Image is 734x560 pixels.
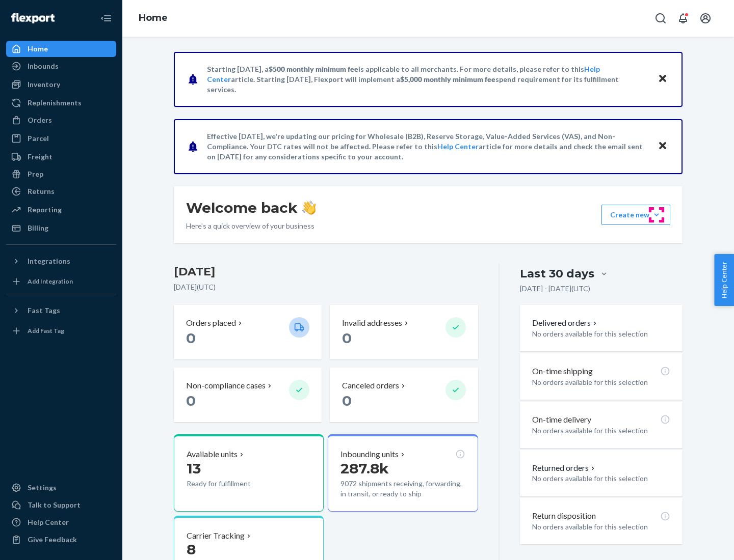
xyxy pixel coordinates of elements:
[28,305,60,316] div: Fast Tags
[6,149,116,165] a: Freight
[6,166,116,182] a: Prep
[6,130,116,147] a: Parcel
[28,277,73,286] div: Add Integration
[28,483,57,493] div: Settings
[187,479,281,489] p: Ready for fulfillment
[714,254,734,306] button: Help Center
[532,462,597,474] button: Returned orders
[28,500,81,510] div: Talk to Support
[28,133,49,144] div: Parcel
[174,368,322,422] button: Non-compliance cases 0
[186,329,196,347] span: 0
[174,282,478,292] p: [DATE] ( UTC )
[186,380,266,391] p: Non-compliance cases
[6,480,116,496] a: Settings
[186,392,196,409] span: 0
[139,12,168,23] a: Home
[174,264,478,280] h3: [DATE]
[532,473,670,484] p: No orders available for this selection
[6,273,116,290] a: Add Integration
[28,79,60,90] div: Inventory
[437,142,479,151] a: Help Center
[6,41,116,57] a: Home
[187,449,238,460] p: Available units
[532,317,599,329] button: Delivered orders
[186,221,316,231] p: Here’s a quick overview of your business
[28,223,48,233] div: Billing
[302,201,316,215] img: hand-wave emoji
[28,44,48,54] div: Home
[28,169,43,179] div: Prep
[532,366,593,377] p: On-time shipping
[650,8,671,29] button: Open Search Box
[6,95,116,111] a: Replenishments
[6,497,116,513] a: Talk to Support
[330,368,478,422] button: Canceled orders 0
[656,72,669,87] button: Close
[130,4,176,33] ol: breadcrumbs
[6,183,116,200] a: Returns
[6,76,116,93] a: Inventory
[28,517,69,527] div: Help Center
[340,479,465,499] p: 9072 shipments receiving, forwarding, in transit, or ready to ship
[532,329,670,339] p: No orders available for this selection
[330,305,478,359] button: Invalid addresses 0
[96,8,116,29] button: Close Navigation
[174,434,324,512] button: Available units13Ready for fulfillment
[673,8,693,29] button: Open notifications
[187,460,201,477] span: 13
[532,510,596,522] p: Return disposition
[28,535,77,545] div: Give Feedback
[400,75,495,83] span: $5,000 monthly minimum fee
[532,522,670,532] p: No orders available for this selection
[342,317,402,329] p: Invalid addresses
[187,530,245,542] p: Carrier Tracking
[656,139,669,154] button: Close
[328,434,478,512] button: Inbounding units287.8k9072 shipments receiving, forwarding, in transit, or ready to ship
[532,426,670,436] p: No orders available for this selection
[28,256,70,266] div: Integrations
[6,323,116,339] a: Add Fast Tag
[342,329,352,347] span: 0
[28,61,59,71] div: Inbounds
[601,205,670,225] button: Create new
[6,253,116,269] button: Integrations
[340,449,399,460] p: Inbounding units
[174,305,322,359] button: Orders placed 0
[28,326,64,335] div: Add Fast Tag
[6,202,116,218] a: Reporting
[207,131,648,162] p: Effective [DATE], we're updating our pricing for Wholesale (B2B), Reserve Storage, Value-Added Se...
[11,13,55,23] img: Flexport logo
[520,284,590,294] p: [DATE] - [DATE] ( UTC )
[269,65,358,73] span: $500 monthly minimum fee
[342,392,352,409] span: 0
[695,8,716,29] button: Open account menu
[186,199,316,217] h1: Welcome back
[6,58,116,74] a: Inbounds
[520,266,594,282] div: Last 30 days
[6,112,116,128] a: Orders
[28,205,62,215] div: Reporting
[28,98,82,108] div: Replenishments
[28,152,53,162] div: Freight
[187,541,196,558] span: 8
[6,514,116,530] a: Help Center
[342,380,399,391] p: Canceled orders
[6,531,116,548] button: Give Feedback
[340,460,389,477] span: 287.8k
[28,115,52,125] div: Orders
[6,220,116,236] a: Billing
[532,377,670,387] p: No orders available for this selection
[532,414,591,426] p: On-time delivery
[28,186,55,197] div: Returns
[186,317,236,329] p: Orders placed
[207,64,648,95] p: Starting [DATE], a is applicable to all merchants. For more details, please refer to this article...
[6,302,116,319] button: Fast Tags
